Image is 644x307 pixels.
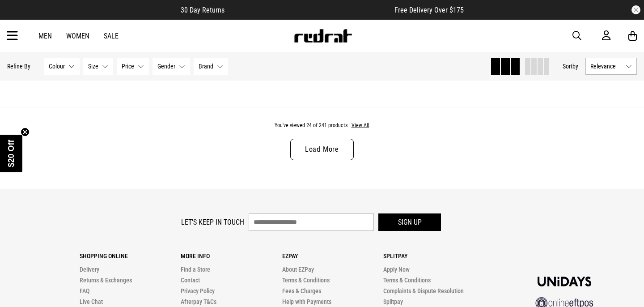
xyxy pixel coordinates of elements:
[282,266,314,273] a: About EZPay
[394,6,464,14] span: Free Delivery Over $175
[80,252,181,260] p: Shopping Online
[538,277,591,286] img: Unidays
[590,63,622,70] span: Relevance
[282,298,331,305] a: Help with Payments
[383,252,485,260] p: Splitpay
[282,252,384,260] p: Ezpay
[7,140,16,167] span: $20 Off
[38,32,52,40] a: Men
[21,128,30,136] button: Close teaser
[181,266,210,273] a: Find a Store
[44,58,80,75] button: Colour
[293,29,352,43] img: Redrat logo
[199,63,213,70] span: Brand
[585,58,637,75] button: Relevance
[153,58,190,75] button: Gender
[383,298,403,305] a: Splitpay
[282,287,321,294] a: Fees & Charges
[104,32,119,40] a: Sale
[290,139,354,160] a: Load More
[181,6,225,14] span: 30 Day Returns
[66,32,89,40] a: Women
[181,252,282,260] p: More Info
[49,63,65,70] span: Colour
[122,63,134,70] span: Price
[194,58,228,75] button: Brand
[80,277,132,284] a: Returns & Exchanges
[572,63,578,70] span: by
[80,266,99,273] a: Delivery
[383,277,431,284] a: Terms & Conditions
[383,266,410,273] a: Apply Now
[83,58,113,75] button: Size
[80,298,103,305] a: Live Chat
[181,218,244,226] label: Let's keep in touch
[157,63,175,70] span: Gender
[383,287,464,294] a: Complaints & Dispute Resolution
[181,298,216,305] a: Afterpay T&Cs
[80,287,89,294] a: FAQ
[563,61,578,72] button: Sortby
[351,122,370,130] button: View All
[378,213,441,231] button: Sign up
[181,277,200,284] a: Contact
[117,58,149,75] button: Price
[7,4,34,30] button: Open LiveChat chat widget
[275,122,347,128] span: You've viewed 24 of 241 products
[181,287,215,294] a: Privacy Policy
[88,63,98,70] span: Size
[242,5,377,14] iframe: Customer reviews powered by Trustpilot
[7,63,30,70] p: Refine By
[282,277,330,284] a: Terms & Conditions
